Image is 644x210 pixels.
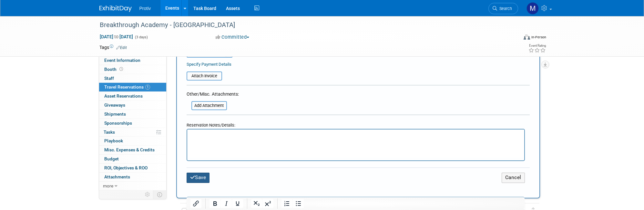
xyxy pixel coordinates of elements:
[99,56,166,65] a: Event Information
[99,5,132,12] img: ExhibitDay
[99,128,166,137] a: Tasks
[528,44,546,47] div: Event Rating
[104,138,123,143] span: Playbook
[99,173,166,181] a: Attachments
[104,165,148,170] span: ROI, Objectives & ROO
[99,110,166,119] a: Shipments
[134,35,148,39] span: (3 days)
[142,190,153,199] td: Personalize Event Tab Strip
[104,102,125,108] span: Giveaways
[104,147,155,152] span: Misc. Expenses & Credits
[187,129,524,157] iframe: Rich Text Area
[99,146,166,154] a: Misc. Expenses & Credits
[104,156,119,161] span: Budget
[99,155,166,163] a: Budget
[103,183,113,188] span: more
[480,33,547,43] div: Event Format
[497,6,512,11] span: Search
[139,6,151,11] span: Protiv
[113,34,119,39] span: to
[104,76,114,81] span: Staff
[145,85,150,90] span: 1
[524,34,530,40] img: Format-Inperson.png
[99,65,166,74] a: Booth
[99,74,166,83] a: Staff
[213,34,252,41] button: Committed
[187,173,210,183] button: Save
[104,58,140,63] span: Event Information
[104,111,126,117] span: Shipments
[99,137,166,145] a: Playbook
[502,173,525,183] button: Cancel
[99,92,166,100] a: Asset Reservations
[99,164,166,172] a: ROI, Objectives & ROO
[104,129,115,135] span: Tasks
[99,101,166,110] a: Giveaways
[187,91,239,99] div: Other/Misc. Attachments:
[153,190,166,199] td: Toggle Event Tabs
[97,19,508,31] div: Breakthrough Academy - [GEOGRAPHIC_DATA]
[116,45,127,50] a: Edit
[99,83,166,91] a: Travel Reservations1
[99,44,127,51] td: Tags
[488,3,518,14] a: Search
[99,182,166,190] a: more
[526,2,539,14] img: Michael Fortinberry
[104,67,124,72] span: Booth
[531,35,546,40] div: In-Person
[118,67,124,72] span: Booth not reserved yet
[104,174,130,179] span: Attachments
[104,93,143,99] span: Asset Reservations
[187,119,525,129] div: Reservation Notes/Details:
[187,62,231,67] a: Specify Payment Details
[104,120,132,126] span: Sponsorships
[99,34,133,40] span: [DATE] [DATE]
[104,84,150,90] span: Travel Reservations
[99,119,166,128] a: Sponsorships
